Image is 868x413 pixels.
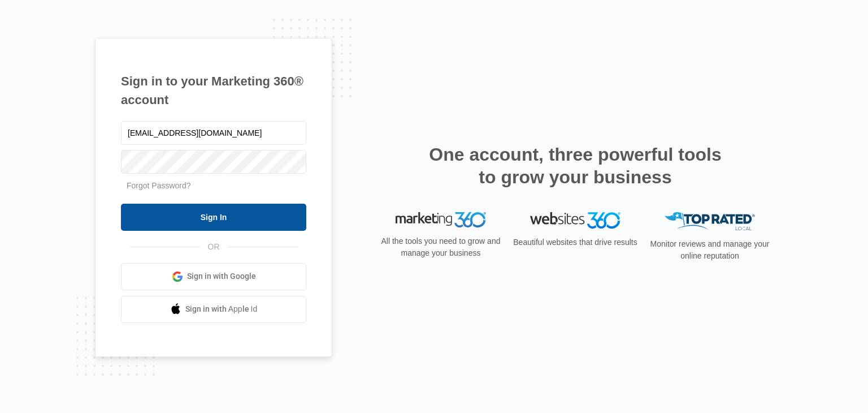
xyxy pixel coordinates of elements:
span: Sign in with Google [187,270,256,282]
h1: Sign in to your Marketing 360® account [121,72,306,109]
h2: One account, three powerful tools to grow your business [426,143,725,188]
p: Monitor reviews and manage your online reputation [646,238,773,262]
img: Top Rated Local [665,212,755,231]
a: Sign in with Apple Id [121,296,306,323]
a: Sign in with Google [121,263,306,290]
input: Sign In [121,204,306,231]
span: OR [200,241,228,253]
a: Forgot Password? [127,181,191,190]
input: Email [121,121,306,145]
span: Sign in with Apple Id [185,303,258,315]
img: Marketing 360 [396,212,486,228]
p: All the tools you need to grow and manage your business [377,235,504,259]
img: Websites 360 [530,212,620,229]
p: Beautiful websites that drive results [512,236,639,248]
